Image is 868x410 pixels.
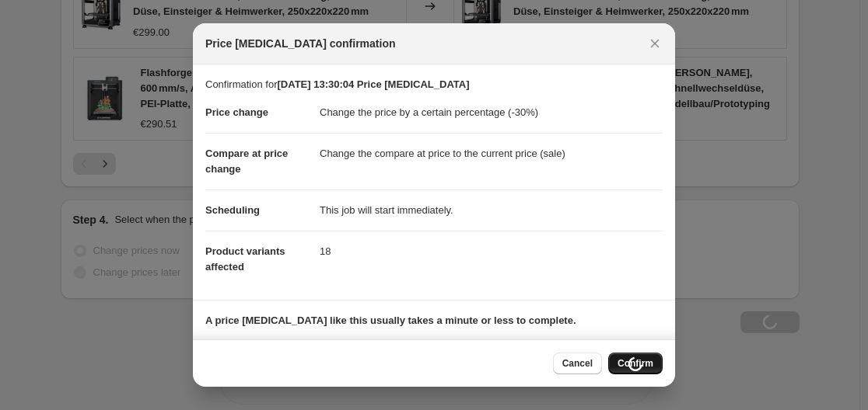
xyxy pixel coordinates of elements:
button: Cancel [553,353,602,374]
button: Close [644,33,666,54]
span: Cancel [562,357,593,370]
span: Compare at price change [205,148,288,175]
span: Price change [205,106,268,118]
p: Confirmation for [205,77,663,92]
b: [DATE] 13:30:04 Price [MEDICAL_DATA] [277,78,469,90]
span: Product variants affected [205,245,285,273]
dd: This job will start immediately. [320,189,663,231]
dd: Change the price by a certain percentage (-30%) [320,92,663,133]
dd: Change the compare at price to the current price (sale) [320,133,663,174]
span: Price [MEDICAL_DATA] confirmation [205,36,396,51]
span: Scheduling [205,204,260,216]
dd: 18 [320,231,663,272]
b: A price [MEDICAL_DATA] like this usually takes a minute or less to complete. [205,314,576,326]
